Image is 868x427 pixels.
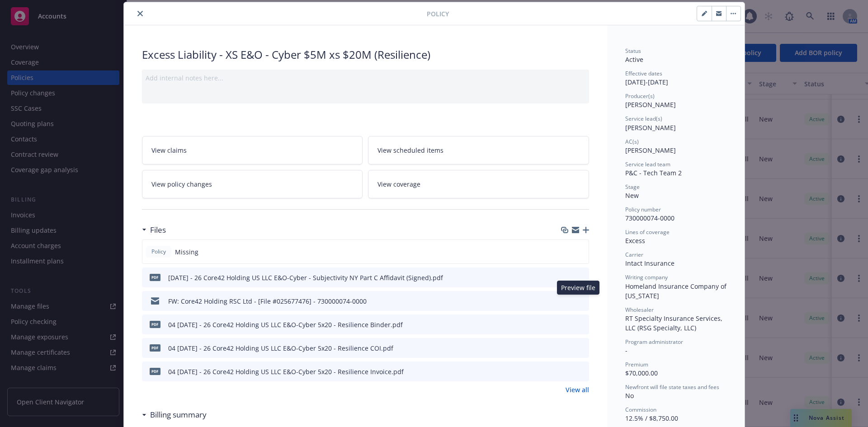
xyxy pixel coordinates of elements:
[142,224,166,236] div: Files
[368,136,589,164] a: View scheduled items
[625,369,658,377] span: $70,000.00
[625,259,675,267] span: Intact Insurance
[625,251,643,258] span: Carrier
[625,338,683,346] span: Program administrator
[142,170,363,198] a: View policy changes
[625,236,726,245] div: Excess
[625,214,675,222] span: 730000074-0000
[150,368,160,375] span: pdf
[625,314,724,332] span: RT Specialty Insurance Services, LLC (RSG Specialty, LLC)
[151,179,212,189] span: View policy changes
[625,169,682,177] span: P&C - Tech Team 2
[142,409,207,421] div: Billing summary
[625,123,676,132] span: [PERSON_NAME]
[625,160,670,168] span: Service lead team
[377,179,420,189] span: View coverage
[563,320,570,329] button: download file
[168,273,443,282] div: [DATE] - 26 Core42 Holding US LLC E&O-Cyber - Subjectivity NY Part C Affidavit (Signed).pdf
[625,55,643,64] span: Active
[625,183,640,191] span: Stage
[150,344,160,351] span: pdf
[563,343,570,353] button: download file
[625,206,661,213] span: Policy number
[625,391,634,400] span: No
[566,385,589,394] a: View all
[377,145,443,155] span: View scheduled items
[577,273,585,282] button: preview file
[625,92,655,100] span: Producer(s)
[168,343,393,353] div: 04 [DATE] - 26 Core42 Holding US LLC E&O-Cyber 5x20 - Resilience COI.pdf
[625,191,639,200] span: New
[625,138,639,145] span: AC(s)
[563,367,570,376] button: download file
[168,320,403,329] div: 04 [DATE] - 26 Core42 Holding US LLC E&O-Cyber 5x20 - Resilience Binder.pdf
[625,70,726,87] div: [DATE] - [DATE]
[625,406,656,413] span: Commission
[625,383,719,391] span: Newfront will file state taxes and fees
[625,146,676,155] span: [PERSON_NAME]
[168,367,404,376] div: 04 [DATE] - 26 Core42 Holding US LLC E&O-Cyber 5x20 - Resilience Invoice.pdf
[625,228,670,236] span: Lines of coverage
[135,8,146,19] button: close
[150,321,160,328] span: pdf
[625,70,662,77] span: Effective dates
[563,296,570,306] button: download file
[563,273,570,282] button: download file
[625,282,728,300] span: Homeland Insurance Company of [US_STATE]
[146,73,585,83] div: Add internal notes here...
[577,367,585,376] button: preview file
[577,343,585,353] button: preview file
[625,273,668,281] span: Writing company
[577,296,585,306] button: preview file
[150,274,160,281] span: pdf
[557,281,599,295] div: Preview file
[368,170,589,198] a: View coverage
[625,47,641,55] span: Status
[427,9,449,19] span: Policy
[625,414,678,422] span: 12.5% / $8,750.00
[168,296,367,306] div: FW: Core42 Holding RSC Ltd - [File #025677476] - 730000074-0000
[142,136,363,164] a: View claims
[151,145,187,155] span: View claims
[142,47,589,62] div: Excess Liability - XS E&O - Cyber $5M xs $20M (Resilience)
[150,248,168,256] span: Policy
[625,115,662,122] span: Service lead(s)
[625,100,676,109] span: [PERSON_NAME]
[625,306,654,314] span: Wholesaler
[175,247,198,257] span: Missing
[625,361,648,368] span: Premium
[150,409,207,421] h3: Billing summary
[577,320,585,329] button: preview file
[150,224,166,236] h3: Files
[625,346,627,355] span: -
